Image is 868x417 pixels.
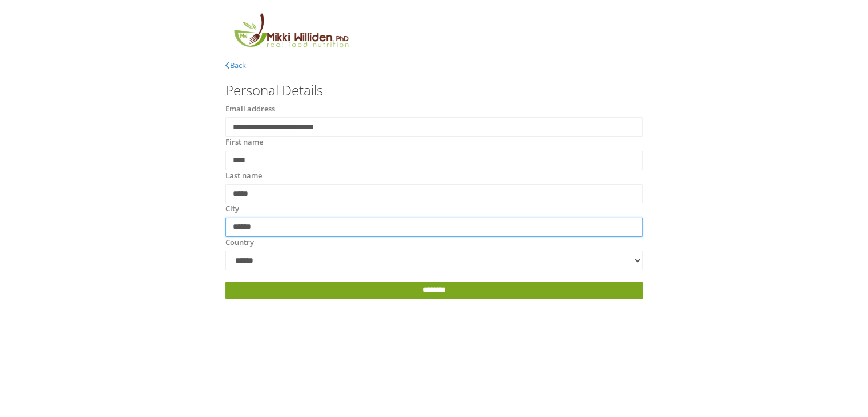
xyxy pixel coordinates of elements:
img: MikkiLogoMain.png [225,11,356,54]
label: Last name [225,170,262,182]
label: Country [225,237,254,248]
a: Back [225,60,246,70]
label: Email address [225,103,275,115]
label: First name [225,137,263,148]
label: City [225,203,239,215]
h3: Personal Details [225,83,643,98]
